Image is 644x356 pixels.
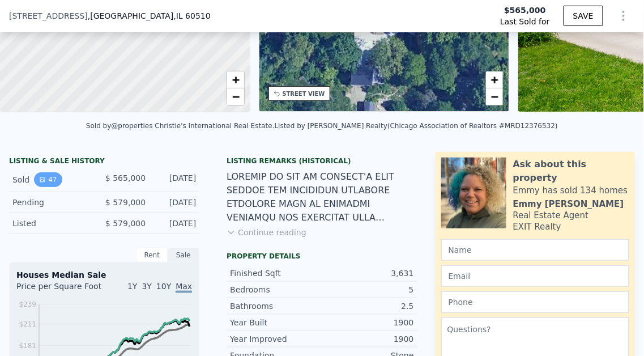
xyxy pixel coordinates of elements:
[155,218,196,229] div: [DATE]
[9,10,88,22] span: [STREET_ADDRESS]
[227,227,306,238] button: Continue reading
[227,71,244,88] a: Zoom in
[173,11,210,20] span: , IL 60510
[491,90,498,104] span: −
[322,300,413,312] div: 2.5
[9,156,199,168] div: LISTING & SALE HISTORY
[230,317,322,328] div: Year Built
[441,291,629,313] input: Phone
[227,170,417,224] div: LOREMIP DO SIT AM CONSECT'A ELIT SEDDOE TEM INCIDIDUN UTLABORE ETDOLORE MAGN AL ENIMADMI VENIAMQU...
[513,158,629,185] div: Ask about this property
[230,333,322,345] div: Year Improved
[513,185,628,196] div: Emmy has sold 134 homes
[156,282,171,291] span: 10Y
[19,342,36,350] tspan: $181
[16,269,192,281] div: Houses Median Sale
[230,268,322,279] div: Finished Sqft
[127,282,137,291] span: 1Y
[88,10,211,22] span: , [GEOGRAPHIC_DATA]
[227,252,417,261] div: Property details
[564,6,603,26] button: SAVE
[19,320,36,328] tspan: $211
[12,218,95,229] div: Listed
[227,88,244,105] a: Zoom out
[105,219,146,228] span: $ 579,000
[86,122,275,130] div: Sold by @properties Christie's International Real Estate .
[142,282,152,291] span: 3Y
[168,248,199,262] div: Sale
[136,248,168,262] div: Rent
[500,16,550,27] span: Last Sold for
[513,198,624,210] div: Emmy [PERSON_NAME]
[322,284,413,295] div: 5
[612,5,635,27] button: Show Options
[513,210,589,221] div: Real Estate Agent
[230,284,322,295] div: Bedrooms
[283,90,325,98] div: STREET VIEW
[232,90,239,104] span: −
[230,300,322,312] div: Bathrooms
[12,172,95,187] div: Sold
[105,173,146,183] span: $ 565,000
[176,282,192,293] span: Max
[441,265,629,287] input: Email
[486,88,503,105] a: Zoom out
[155,197,196,208] div: [DATE]
[155,172,196,187] div: [DATE]
[34,172,62,187] button: View historical data
[16,281,104,299] div: Price per Square Foot
[504,5,546,16] span: $565,000
[322,333,413,345] div: 1900
[12,197,95,208] div: Pending
[322,317,413,328] div: 1900
[19,300,36,308] tspan: $239
[227,156,417,166] div: Listing Remarks (Historical)
[441,239,629,261] input: Name
[486,71,503,88] a: Zoom in
[105,198,146,207] span: $ 579,000
[232,73,239,87] span: +
[322,268,413,279] div: 3,631
[491,73,498,87] span: +
[513,221,561,232] div: EXIT Realty
[275,122,558,130] div: Listed by [PERSON_NAME] Realty (Chicago Association of Realtors #MRD12376532)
